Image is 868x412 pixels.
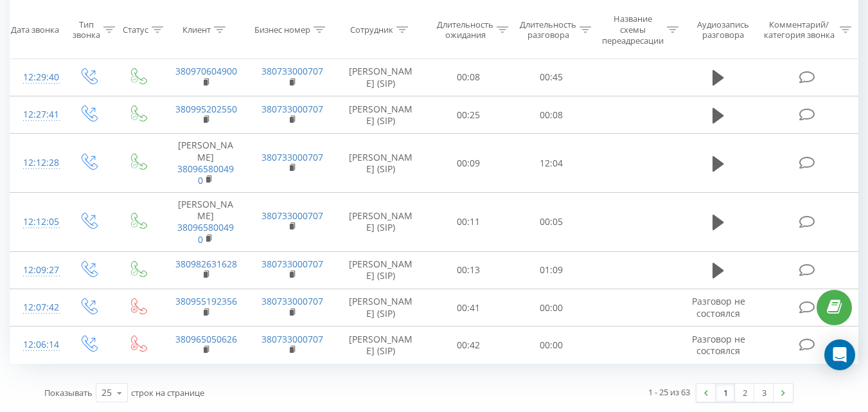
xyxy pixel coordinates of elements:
td: [PERSON_NAME] (SIP) [335,96,427,134]
a: 380733000707 [261,258,323,270]
div: Длительность разговора [520,19,576,40]
div: Название схемы переадресации [602,13,664,46]
td: 00:08 [427,58,510,96]
td: [PERSON_NAME] (SIP) [335,134,427,193]
div: 25 [102,386,112,399]
div: Длительность ожидания [437,19,493,40]
td: 12:04 [510,134,593,193]
a: 380733000707 [261,65,323,77]
div: 12:12:28 [23,150,50,175]
a: 380965800490 [177,163,234,186]
span: Разговор не состоялся [692,295,745,319]
a: 380733000707 [261,210,323,222]
a: 380733000707 [261,103,323,115]
td: 00:41 [427,289,510,327]
td: 00:13 [427,251,510,289]
div: Аудиозапись разговора [691,19,756,40]
td: 00:45 [510,58,593,96]
td: [PERSON_NAME] [163,134,249,193]
a: 380995202550 [175,103,237,115]
span: строк на странице [131,387,204,399]
a: 380733000707 [261,295,323,307]
div: 12:06:14 [23,332,50,357]
td: 00:00 [510,327,593,364]
td: [PERSON_NAME] (SIP) [335,193,427,252]
div: 12:07:42 [23,295,50,320]
span: Показывать [44,387,93,399]
div: Open Intercom Messenger [824,339,855,370]
td: 00:25 [427,96,510,134]
td: [PERSON_NAME] (SIP) [335,289,427,327]
a: 380955192356 [175,295,237,307]
td: 00:11 [427,193,510,252]
a: 2 [735,384,754,402]
a: 380733000707 [261,151,323,163]
div: 12:12:05 [23,210,50,235]
div: Статус [123,24,148,35]
td: [PERSON_NAME] [163,193,249,252]
td: 00:09 [427,134,510,193]
a: 1 [716,384,735,402]
div: Комментарий/категория звонка [761,19,837,40]
td: 00:05 [510,193,593,252]
div: Дата звонка [11,24,59,35]
a: 380965050626 [175,333,237,345]
div: Клиент [182,24,211,35]
div: 1 - 25 из 63 [648,386,690,399]
div: Тип звонка [73,19,100,40]
td: 00:00 [510,289,593,327]
a: 3 [754,384,774,402]
a: 380982631628 [175,258,237,270]
a: 380965800490 [177,221,234,245]
div: Сотрудник [350,24,393,35]
td: [PERSON_NAME] (SIP) [335,251,427,289]
a: 380970604900 [175,65,237,77]
td: 00:42 [427,327,510,364]
td: 00:08 [510,96,593,134]
div: Бизнес номер [254,24,310,35]
td: [PERSON_NAME] (SIP) [335,327,427,364]
span: Разговор не состоялся [692,333,745,357]
td: [PERSON_NAME] (SIP) [335,58,427,96]
div: 12:09:27 [23,258,50,283]
a: 380733000707 [261,333,323,345]
div: 12:29:40 [23,65,50,90]
div: 12:27:41 [23,102,50,127]
td: 01:09 [510,251,593,289]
